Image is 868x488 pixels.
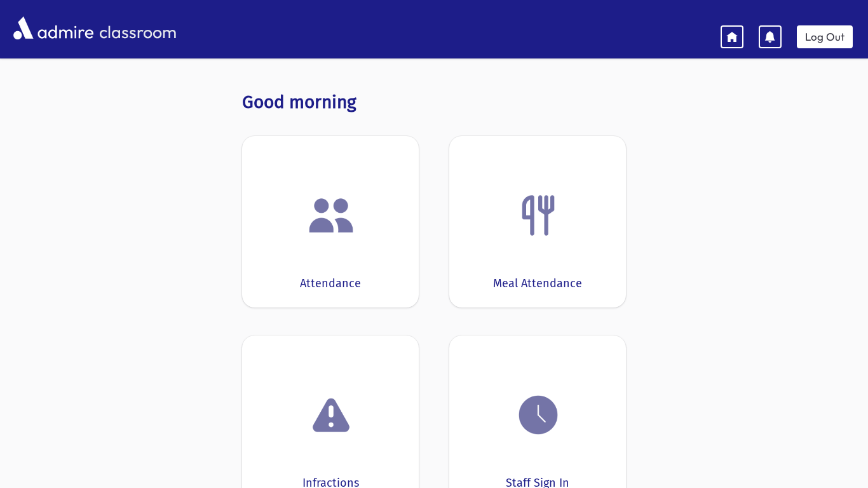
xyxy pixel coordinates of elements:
img: clock.png [514,391,562,439]
a: Log Out [797,25,853,48]
img: Fork.png [514,191,562,240]
span: classroom [97,11,177,45]
div: Meal Attendance [493,275,582,292]
div: Attendance [300,275,361,292]
h3: Good morning [242,91,626,113]
img: users.png [307,191,355,240]
img: exclamation.png [307,393,355,442]
img: AdmirePro [10,13,97,43]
